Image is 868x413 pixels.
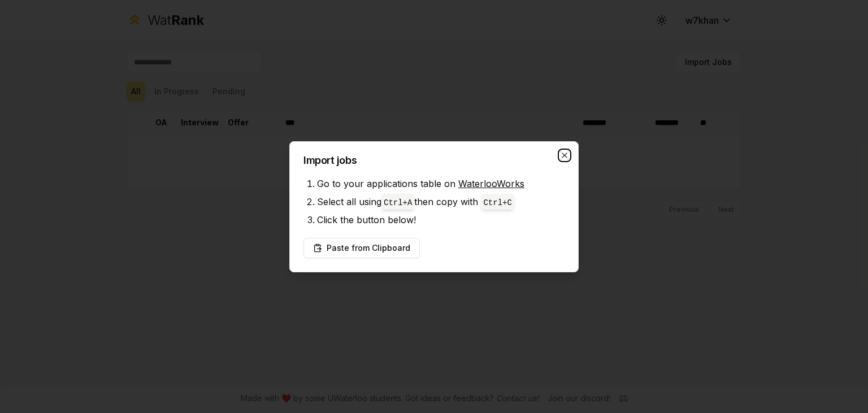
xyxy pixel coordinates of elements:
[384,198,412,207] code: Ctrl+ A
[303,238,420,258] button: Paste from Clipboard
[317,175,565,193] li: Go to your applications table on
[317,193,565,211] li: Select all using then copy with
[458,178,524,189] a: WaterlooWorks
[303,155,565,166] h2: Import jobs
[317,211,565,229] li: Click the button below!
[483,198,511,207] code: Ctrl+ C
